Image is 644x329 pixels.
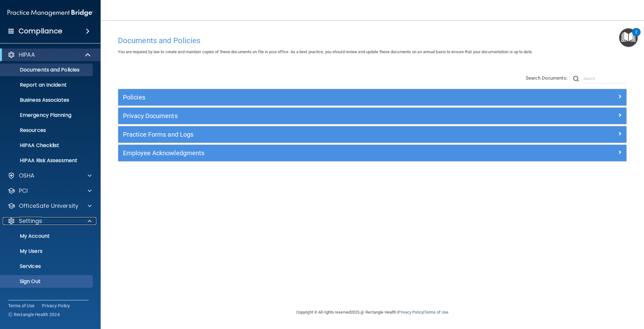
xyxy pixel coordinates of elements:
p: My Account [4,233,90,239]
h5: Policies [123,94,495,101]
a: Practice Forms and Logs [123,129,622,139]
a: Terms of Use [424,310,448,315]
p: OSHA [19,172,35,179]
h5: Privacy Documents [123,112,495,119]
img: PMB logo [8,7,93,19]
a: OfficeSafe University [8,202,92,210]
p: Business Associates [4,97,90,103]
a: Employee Acknowledgments [123,148,622,158]
h4: Compliance [19,27,62,36]
input: Search [584,74,627,83]
a: HIPAA [8,51,91,59]
p: Report an Incident [4,82,90,88]
a: PCI [8,187,92,195]
h5: Employee Acknowledgments [123,150,495,156]
div: 2 [635,32,637,40]
span: Ⓒ Rectangle Health 2024 [8,311,60,318]
p: PCI [19,187,28,195]
p: Services [4,263,90,269]
a: OSHA [8,172,92,179]
a: Privacy Policy [42,303,70,309]
p: Emergency Planning [4,112,90,118]
span: Search Documents: [526,75,568,81]
a: Settings [8,217,92,225]
h4: Documents and Policies [118,37,627,45]
p: HIPAA [19,51,35,59]
h5: Practice Forms and Logs [123,131,495,138]
div: Copyright © All rights reserved 2025 @ Rectangle Health | | [258,302,487,322]
img: ic-search.3b580494.png [573,76,579,82]
a: Privacy Policy [398,310,423,315]
p: Sign Out [4,278,90,285]
a: Policies [123,92,622,102]
p: Settings [19,217,42,225]
a: Privacy Documents [123,111,622,121]
p: HIPAA Risk Assessment [4,157,90,164]
p: Resources [4,127,90,133]
p: Documents and Policies [4,67,90,73]
p: OfficeSafe University [19,202,78,210]
p: HIPAA Checklist [4,142,90,149]
p: My Users [4,248,90,254]
span: You are required by law to create and maintain copies of these documents on file in your office. ... [118,49,533,54]
a: Terms of Use [8,303,34,309]
button: Open Resource Center, 2 new notifications [619,28,638,47]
